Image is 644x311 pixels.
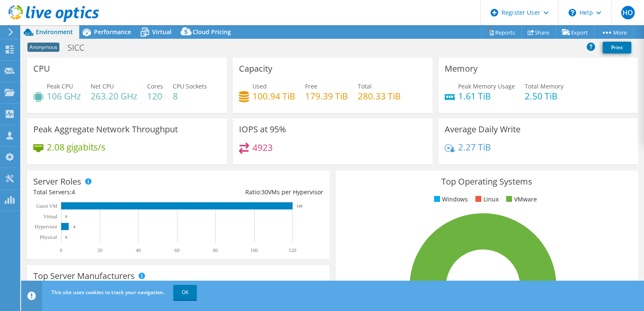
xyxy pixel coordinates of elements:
[60,247,62,253] text: 0
[72,188,75,196] span: 4
[174,247,180,253] text: 60
[239,64,272,73] h3: Capacity
[136,247,141,253] text: 40
[193,28,231,36] span: Cloud Pricing
[445,125,521,134] h3: Average Daily Write
[91,91,137,101] h4: 263.20 GHz
[432,195,468,204] li: Windows
[603,42,631,54] a: Print
[47,82,73,90] span: Peak CPU
[178,188,323,197] div: Ratio: VMs per Hypervisor
[97,247,102,253] text: 20
[147,82,163,90] span: Cores
[33,177,81,186] h3: Server Roles
[289,247,296,253] text: 120
[91,82,114,90] span: Net CPU
[35,224,57,230] text: Hypervisor
[458,91,515,101] h4: 1.61 TiB
[33,271,135,281] h3: Top Server Manufacturers
[297,204,303,208] text: 120
[33,188,178,197] div: Total Servers:
[504,195,537,204] li: VMware
[64,43,97,52] h1: SICC
[555,26,595,39] a: Export
[147,91,163,101] h4: 120
[33,64,50,73] h3: CPU
[252,91,295,101] h4: 100.94 TiB
[473,195,499,204] li: Linux
[173,82,207,90] span: CPU Sockets
[525,82,563,90] span: Total Memory
[65,214,67,219] text: 0
[445,64,478,73] h3: Memory
[65,235,67,239] text: 0
[305,91,348,101] h4: 179.39 TiB
[252,143,273,152] h4: 4923
[521,26,556,39] a: Share
[358,82,372,90] span: Total
[36,28,73,36] span: Environment
[358,91,401,101] h4: 280.33 TiB
[173,285,197,300] a: OK
[94,28,131,36] span: Performance
[43,214,58,220] text: Virtual
[458,82,515,90] span: Peak Memory Usage
[27,43,59,52] span: Anonymous
[252,82,267,90] span: Used
[213,247,218,253] text: 80
[33,125,178,134] h3: Peak Aggregate Network Throughput
[51,289,164,296] span: This site uses cookies to track your navigation.
[621,6,635,19] span: HO
[525,91,563,101] h4: 2.50 TiB
[342,177,632,186] h3: Top Operating Systems
[73,225,75,229] text: 4
[250,247,258,253] text: 100
[47,91,81,101] h4: 106 GHz
[40,234,57,240] text: Physical
[36,203,57,209] text: Guest VM
[569,9,576,16] svg: \n
[481,26,522,39] a: Reports
[305,82,317,90] span: Free
[173,91,207,101] h4: 8
[458,142,491,152] h4: 2.27 TiB
[594,26,633,39] a: More
[152,28,172,36] span: Virtual
[47,142,105,152] h4: 2.08 gigabits/s
[239,125,286,134] h3: IOPS at 95%
[261,188,268,196] span: 30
